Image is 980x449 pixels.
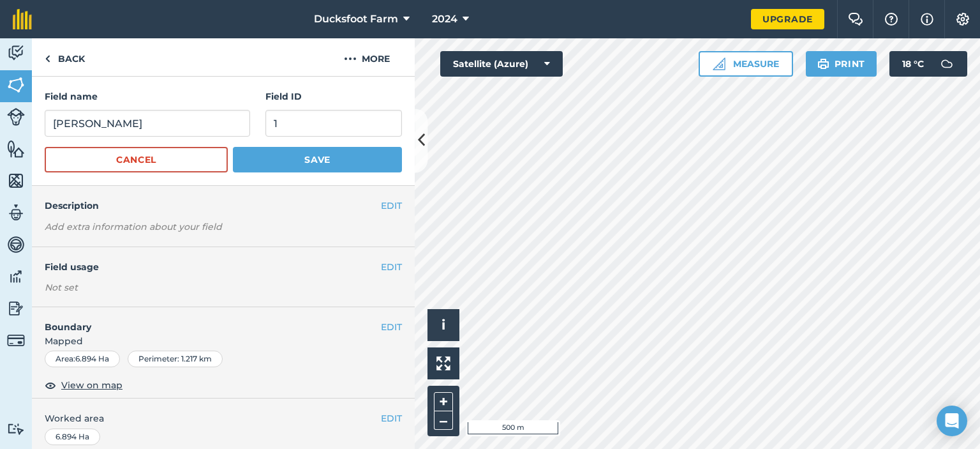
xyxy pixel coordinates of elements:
img: svg+xml;base64,PHN2ZyB4bWxucz0iaHR0cDovL3d3dy53My5vcmcvMjAwMC9zdmciIHdpZHRoPSI1NiIgaGVpZ2h0PSI2MC... [7,75,25,95]
img: svg+xml;base64,PHN2ZyB4bWxucz0iaHR0cDovL3d3dy53My5vcmcvMjAwMC9zdmciIHdpZHRoPSIyMCIgaGVpZ2h0PSIyNC... [344,51,357,66]
div: Open Intercom Messenger [937,406,967,436]
img: A question mark icon [884,13,899,26]
button: + [434,392,453,411]
img: svg+xml;base64,PD94bWwgdmVyc2lvbj0iMS4wIiBlbmNvZGluZz0idXRmLTgiPz4KPCEtLSBHZW5lcmF0b3I6IEFkb2JlIE... [7,108,25,126]
img: svg+xml;base64,PD94bWwgdmVyc2lvbj0iMS4wIiBlbmNvZGluZz0idXRmLTgiPz4KPCEtLSBHZW5lcmF0b3I6IEFkb2JlIE... [7,203,25,222]
img: A cog icon [955,13,970,26]
button: Print [806,51,877,77]
button: EDIT [381,411,402,425]
img: svg+xml;base64,PHN2ZyB4bWxucz0iaHR0cDovL3d3dy53My5vcmcvMjAwMC9zdmciIHdpZHRoPSI1NiIgaGVpZ2h0PSI2MC... [7,139,25,158]
img: svg+xml;base64,PD94bWwgdmVyc2lvbj0iMS4wIiBlbmNvZGluZz0idXRmLTgiPz4KPCEtLSBHZW5lcmF0b3I6IEFkb2JlIE... [7,267,25,286]
h4: Field usage [45,260,381,274]
div: 6.894 Ha [45,429,100,445]
button: Satellite (Azure) [440,51,563,77]
a: Upgrade [751,9,824,29]
span: i [442,317,445,333]
div: Area : 6.894 Ha [45,351,120,367]
button: 18 °C [889,51,967,77]
img: svg+xml;base64,PHN2ZyB4bWxucz0iaHR0cDovL3d3dy53My5vcmcvMjAwMC9zdmciIHdpZHRoPSIxOSIgaGVpZ2h0PSIyNC... [817,56,829,72]
button: EDIT [381,260,402,274]
em: Add extra information about your field [45,221,222,232]
img: svg+xml;base64,PD94bWwgdmVyc2lvbj0iMS4wIiBlbmNvZGluZz0idXRmLTgiPz4KPCEtLSBHZW5lcmF0b3I6IEFkb2JlIE... [7,235,25,254]
button: Cancel [45,147,228,172]
img: svg+xml;base64,PHN2ZyB4bWxucz0iaHR0cDovL3d3dy53My5vcmcvMjAwMC9zdmciIHdpZHRoPSIxOCIgaGVpZ2h0PSIyNC... [45,377,56,393]
div: Not set [45,281,402,294]
img: Ruler icon [713,57,725,70]
a: Back [32,38,98,76]
img: svg+xml;base64,PD94bWwgdmVyc2lvbj0iMS4wIiBlbmNvZGluZz0idXRmLTgiPz4KPCEtLSBHZW5lcmF0b3I6IEFkb2JlIE... [7,331,25,349]
button: EDIT [381,320,402,334]
button: i [427,309,459,341]
img: svg+xml;base64,PD94bWwgdmVyc2lvbj0iMS4wIiBlbmNvZGluZz0idXRmLTgiPz4KPCEtLSBHZW5lcmF0b3I6IEFkb2JlIE... [7,423,25,435]
button: EDIT [381,199,402,213]
img: svg+xml;base64,PHN2ZyB4bWxucz0iaHR0cDovL3d3dy53My5vcmcvMjAwMC9zdmciIHdpZHRoPSI1NiIgaGVpZ2h0PSI2MC... [7,171,25,190]
h4: Field name [45,89,250,103]
img: svg+xml;base64,PHN2ZyB4bWxucz0iaHR0cDovL3d3dy53My5vcmcvMjAwMC9zdmciIHdpZHRoPSIxNyIgaGVpZ2h0PSIxNy... [921,11,933,27]
img: fieldmargin Logo [13,9,32,29]
img: svg+xml;base64,PD94bWwgdmVyc2lvbj0iMS4wIiBlbmNvZGluZz0idXRmLTgiPz4KPCEtLSBHZW5lcmF0b3I6IEFkb2JlIE... [7,43,25,63]
h4: Description [45,199,402,213]
img: svg+xml;base64,PD94bWwgdmVyc2lvbj0iMS4wIiBlbmNvZGluZz0idXRmLTgiPz4KPCEtLSBHZW5lcmF0b3I6IEFkb2JlIE... [7,299,25,318]
img: Four arrows, one pointing top left, one top right, one bottom right and the last bottom left [436,356,450,370]
button: More [319,38,415,76]
img: Two speech bubbles overlapping with the left bubble in the forefront [848,13,863,26]
span: Worked area [45,411,402,425]
span: View on map [61,378,122,392]
button: – [434,411,453,430]
div: Perimeter : 1.217 km [128,351,223,367]
button: View on map [45,377,122,393]
button: Save [233,147,402,172]
img: svg+xml;base64,PD94bWwgdmVyc2lvbj0iMS4wIiBlbmNvZGluZz0idXRmLTgiPz4KPCEtLSBHZW5lcmF0b3I6IEFkb2JlIE... [934,51,960,77]
button: Measure [699,51,793,77]
h4: Boundary [32,307,381,334]
h4: Field ID [265,89,402,103]
span: Ducksfoot Farm [314,11,398,27]
span: 2024 [432,11,457,27]
span: 18 ° C [902,51,924,77]
img: svg+xml;base64,PHN2ZyB4bWxucz0iaHR0cDovL3d3dy53My5vcmcvMjAwMC9zdmciIHdpZHRoPSI5IiBoZWlnaHQ9IjI0Ii... [45,51,50,66]
span: Mapped [32,334,415,348]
